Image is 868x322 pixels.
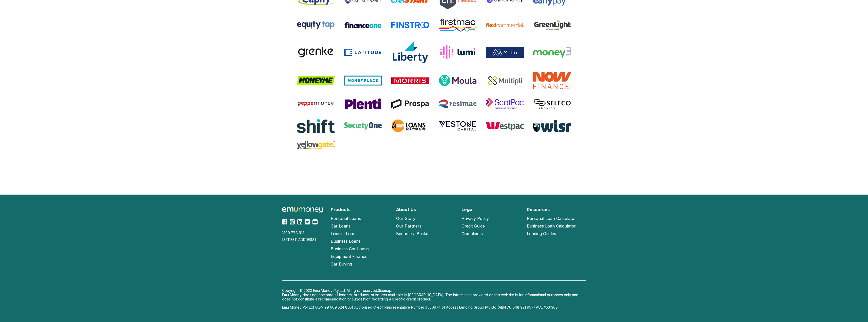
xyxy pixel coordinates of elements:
[297,219,302,224] img: LinkedIn
[533,72,571,89] img: Now Finance
[331,245,369,253] a: Business Car Loans
[297,141,335,149] img: Yellow Gate
[486,23,524,27] img: Flexi Commercial
[282,207,323,214] img: Emu Money
[305,219,310,224] img: Twitter
[344,48,382,56] img: Latitude
[282,288,586,293] p: Copyright © 2023 Emu Money Pty Ltd. All rights reserved.
[461,222,485,230] a: Credit Guide
[344,98,382,110] img: Plenti
[391,118,429,134] img: UME Loans
[439,74,477,86] img: Moula
[527,230,556,237] a: Lending Guides
[312,219,318,224] img: YouTube
[331,230,358,237] a: Leisure Loans
[297,119,335,134] img: Shift
[344,122,382,130] img: SocietyOne
[396,215,415,222] a: Our Story
[439,45,477,60] img: Lumi
[486,96,524,111] img: ScotPac
[396,207,416,212] h2: About Us
[297,21,335,29] img: Equity Tap
[486,74,524,86] img: Multipli
[533,17,571,33] img: Green Light Auto
[290,219,295,224] img: Instagram
[282,237,325,242] div: [STREET_ADDRESS]
[533,47,571,58] img: Money3
[331,215,361,222] a: Personal Loans
[396,222,421,230] a: Our Partners
[282,231,325,235] div: 1300 778 918
[461,230,483,237] a: Complaints
[461,215,489,222] a: Privacy Policy
[533,98,571,109] img: Selfco
[391,99,429,109] img: Prospa
[533,120,571,132] img: Wisr
[527,215,576,222] a: Personal Loan Calculator
[331,222,350,230] a: Car Loans
[297,100,335,108] img: Pepper Money
[439,121,477,131] img: Vestone
[344,21,382,29] img: Finance One
[396,230,430,237] a: Become a Broker
[344,75,382,86] img: MoneyPlace
[378,288,392,293] a: Sitemap.
[331,207,350,212] h2: Products
[282,293,586,301] p: Emu Money does not compare all lenders, products, or issuers available in [GEOGRAPHIC_DATA]. The ...
[486,121,524,131] img: Westpac
[439,18,477,32] img: Firstmac
[331,253,367,260] a: Equipment Finance
[391,77,429,84] img: Morris Finance
[282,219,287,224] img: Facebook
[527,207,550,212] h2: Resources
[486,47,524,58] img: Metro
[282,305,586,309] p: Emu Money Pty Ltd (ABN 99 669 524 805) Authorised Credit Representative Number #550974 of Access ...
[331,260,352,268] a: Car Buying
[297,46,335,58] img: Grenke
[527,222,576,230] a: Business Loan Calculator
[391,40,429,65] img: Liberty
[461,207,474,212] h2: Legal
[391,22,429,28] img: Finstro
[297,76,335,85] img: MoneyMe
[439,99,477,108] img: Resimac
[331,237,361,245] a: Business Loans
